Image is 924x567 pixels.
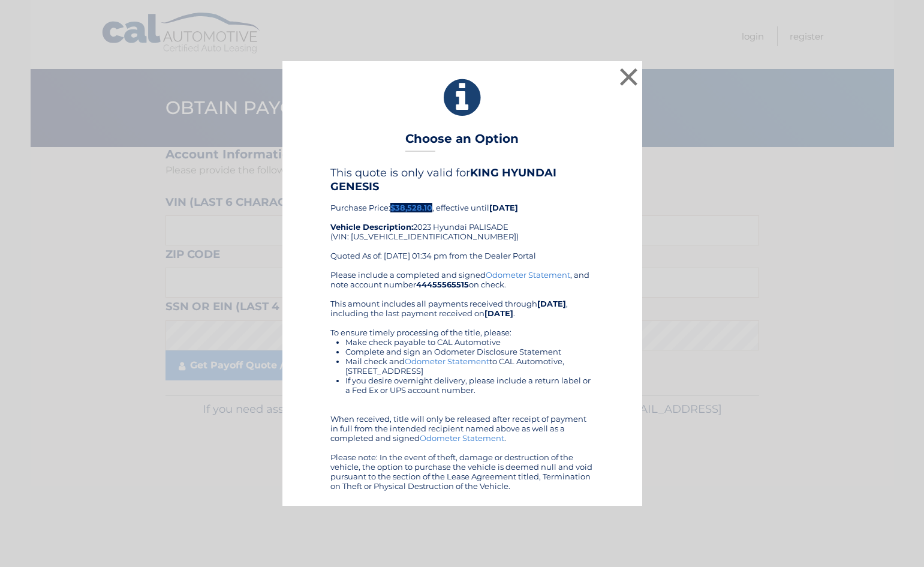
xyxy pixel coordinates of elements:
a: Odometer Statement [405,356,489,366]
b: $38,528.10 [390,203,432,212]
li: Complete and sign an Odometer Disclosure Statement [345,347,594,356]
b: [DATE] [484,308,513,318]
b: [DATE] [537,299,566,308]
a: Odometer Statement [486,270,570,280]
b: [DATE] [489,203,518,212]
li: Mail check and to CAL Automotive, [STREET_ADDRESS] [345,356,594,376]
li: Make check payable to CAL Automotive [345,337,594,347]
a: Odometer Statement [420,433,504,443]
b: KING HYUNDAI GENESIS [330,166,556,193]
strong: Vehicle Description: [330,222,413,232]
h3: Choose an Option [405,131,519,152]
h4: This quote is only valid for [330,166,594,193]
li: If you desire overnight delivery, please include a return label or a Fed Ex or UPS account number. [345,376,594,395]
button: × [617,65,641,89]
b: 44455565515 [416,280,469,289]
div: Please include a completed and signed , and note account number on check. This amount includes al... [330,270,594,491]
div: Purchase Price: , effective until 2023 Hyundai PALISADE (VIN: [US_VEHICLE_IDENTIFICATION_NUMBER])... [330,166,594,269]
